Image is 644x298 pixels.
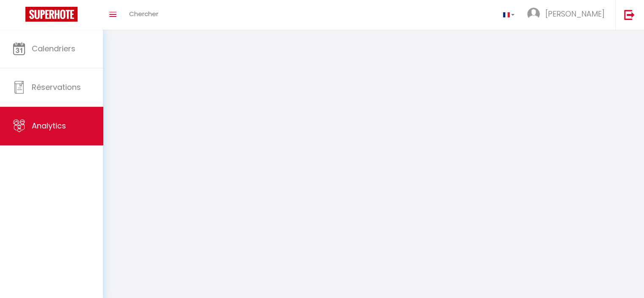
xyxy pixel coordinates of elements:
span: [PERSON_NAME] [545,8,605,19]
img: Super Booking [25,7,77,22]
span: Calendriers [32,43,75,54]
img: logout [624,9,635,20]
span: Analytics [32,120,66,131]
img: ... [527,8,540,20]
span: Chercher [129,9,158,18]
span: Réservations [32,82,81,92]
